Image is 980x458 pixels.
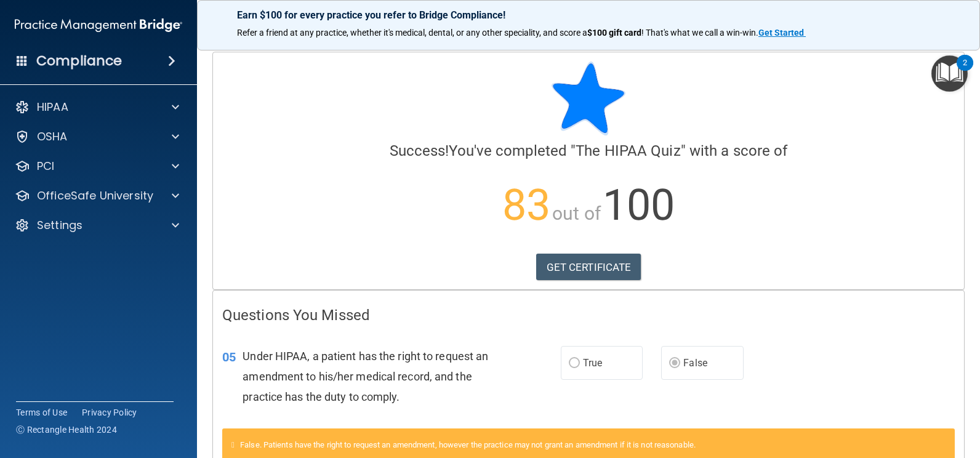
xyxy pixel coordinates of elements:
h4: Questions You Missed [222,307,955,323]
p: OfficeSafe University [37,188,153,203]
span: False. Patients have the right to request an amendment, however the practice may not grant an ame... [240,440,696,449]
p: HIPAA [37,100,68,114]
a: HIPAA [15,100,179,114]
input: False [669,359,680,368]
strong: $100 gift card [587,28,641,38]
input: True [569,359,580,368]
img: PMB logo [15,13,182,38]
span: out of [552,203,601,224]
span: Success! [390,142,449,159]
span: False [683,357,707,369]
img: blue-star-rounded.9d042014.png [552,62,625,135]
a: Terms of Use [16,406,67,419]
a: OSHA [15,129,179,144]
span: Ⓒ Rectangle Health 2024 [16,424,117,436]
span: 100 [603,180,675,230]
a: OfficeSafe University [15,188,179,203]
span: Under HIPAA, a patient has the right to request an amendment to his/her medical record, and the p... [243,350,488,403]
a: Privacy Policy [82,406,137,419]
span: True [583,357,602,369]
p: Earn $100 for every practice you refer to Bridge Compliance! [237,9,940,21]
strong: Get Started [758,28,804,38]
span: 05 [222,350,236,364]
p: PCI [37,159,54,174]
div: 2 [963,63,967,79]
a: GET CERTIFICATE [536,254,641,281]
p: Settings [37,218,82,233]
h4: You've completed " " with a score of [222,143,955,159]
a: Settings [15,218,179,233]
span: 83 [502,180,550,230]
p: OSHA [37,129,68,144]
a: Get Started [758,28,806,38]
span: Refer a friend at any practice, whether it's medical, dental, or any other speciality, and score a [237,28,587,38]
button: Open Resource Center, 2 new notifications [931,55,968,92]
a: PCI [15,159,179,174]
h4: Compliance [36,52,122,70]
span: ! That's what we call a win-win. [641,28,758,38]
span: The HIPAA Quiz [576,142,680,159]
